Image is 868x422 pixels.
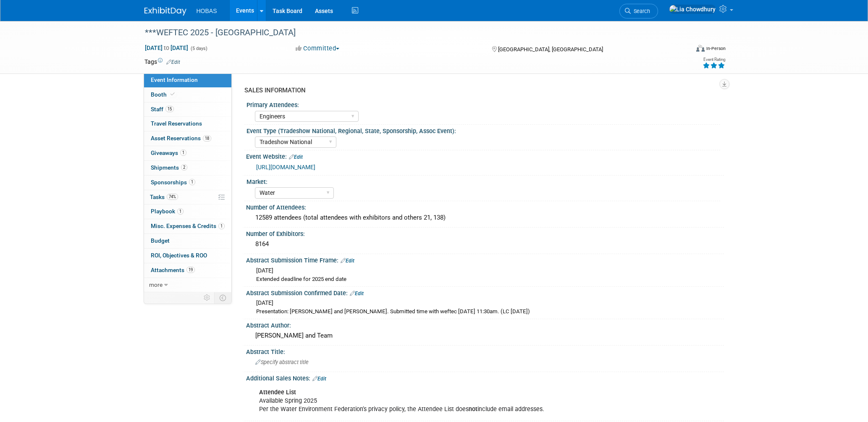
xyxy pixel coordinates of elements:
a: Staff15 [144,102,231,117]
td: Toggle Event Tabs [214,292,231,303]
div: Abstract Submission Time Frame: [246,254,724,265]
div: Abstract Author: [246,319,724,330]
td: Personalize Event Tab Strip [200,292,215,303]
span: [DATE] [256,299,273,306]
div: Abstract Title: [246,346,724,356]
span: 1 [218,223,225,229]
a: Shipments2 [144,161,231,175]
span: Giveaways [151,149,186,156]
span: Shipments [151,164,187,171]
a: ROI, Objectives & ROO [144,249,231,263]
span: Attachments [151,267,195,273]
div: 8164 [252,238,718,251]
a: Event Information [144,73,231,87]
div: Event Type (Tradeshow National, Regional, State, Sponsorship, Assoc Event): [247,125,720,135]
span: Tasks [150,194,178,200]
td: Tags [144,58,180,66]
span: (5 days) [190,46,207,51]
a: Sponsorships1 [144,176,231,190]
a: Giveaways1 [144,146,231,160]
span: Misc. Expenses & Credits [151,223,225,229]
div: Event Website: [246,150,724,161]
span: 15 [165,106,174,112]
i: Booth reservation complete [170,92,175,97]
div: Primary Attendees: [247,99,720,109]
a: Edit [350,291,364,296]
a: Asset Reservations18 [144,131,231,146]
div: Market: [247,176,720,186]
span: Event Information [151,76,198,83]
span: Specify abstract title [255,359,309,365]
span: Booth [151,91,176,98]
span: Budget [151,237,170,244]
span: [GEOGRAPHIC_DATA], [GEOGRAPHIC_DATA] [498,46,603,52]
span: HOBAS [197,8,217,14]
a: Edit [289,154,303,160]
a: more [144,278,231,292]
a: Edit [312,376,326,382]
span: Staff [151,106,174,113]
span: 1 [180,149,186,156]
span: Travel Reservations [151,120,202,127]
a: Tasks74% [144,190,231,204]
button: Committed [293,44,343,53]
div: SALES INFORMATION [244,86,718,95]
span: 1 [189,179,195,185]
div: Abstract Submission Confirmed Date: [246,287,724,298]
a: Attachments19 [144,263,231,278]
span: 18 [203,135,211,142]
a: Edit [166,59,180,65]
a: Travel Reservations [144,117,231,131]
a: Misc. Expenses & Credits1 [144,219,231,233]
div: Event Format [640,44,726,56]
img: Lia Chowdhury [669,5,716,14]
a: Booth [144,88,231,102]
img: Format-Inperson.png [696,45,705,52]
span: 1 [177,208,184,215]
div: [PERSON_NAME] and Team [252,329,718,342]
span: Playbook [151,208,184,215]
span: [DATE] [DATE] [144,44,189,52]
div: Event Rating [703,58,725,62]
b: Attendee List [259,389,296,396]
div: Additional Sales Notes: [246,372,724,383]
a: Playbook1 [144,204,231,219]
div: Number of Attendees: [246,201,724,212]
span: 74% [167,194,178,200]
b: not [469,406,477,413]
span: Search [631,8,650,14]
div: Available Spring 2025 Per the Water Environment Federation’s privacy policy, the Attendee List do... [253,384,632,418]
div: ***WEFTEC 2025 - [GEOGRAPHIC_DATA] [142,25,677,40]
a: Budget [144,234,231,248]
img: ExhibitDay [144,7,186,16]
span: [DATE] [256,267,273,274]
a: Edit [341,258,354,264]
a: [URL][DOMAIN_NAME] [256,164,315,170]
span: to [163,45,170,51]
div: Number of Exhibitors: [246,228,724,238]
a: Search [619,4,658,18]
div: Presentation: [PERSON_NAME] and [PERSON_NAME]. Submitted time with weftec [DATE] 11:30am. (LC [DA... [256,308,718,316]
div: In-Person [706,45,726,52]
span: Sponsorships [151,179,195,186]
div: 12589 attendees (total attendees with exhibitors and others 21, 138) [252,211,718,224]
span: ROI, Objectives & ROO [151,252,207,259]
span: more [149,281,163,288]
span: 2 [181,164,187,170]
span: 19 [186,267,195,273]
span: Asset Reservations [151,135,211,142]
div: Extended deadline for 2025 end date [256,275,718,283]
